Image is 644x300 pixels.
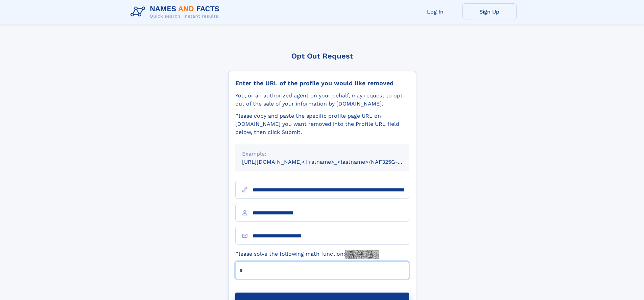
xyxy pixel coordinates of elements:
small: [URL][DOMAIN_NAME]<firstname>_<lastname>/NAF325G-xxxxxxxx [242,159,422,165]
div: Enter the URL of the profile you would like removed [235,79,409,87]
a: Sign Up [462,3,517,20]
div: Example: [242,150,402,158]
div: Please copy and paste the specific profile page URL on [DOMAIN_NAME] you want removed into the Pr... [235,112,409,136]
div: You, or an authorized agent on your behalf, may request to opt-out of the sale of your informatio... [235,92,409,108]
div: Opt Out Request [228,52,416,60]
a: Log In [408,3,462,20]
label: Please solve the following math function: [235,250,379,259]
img: Logo Names and Facts [128,3,225,21]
